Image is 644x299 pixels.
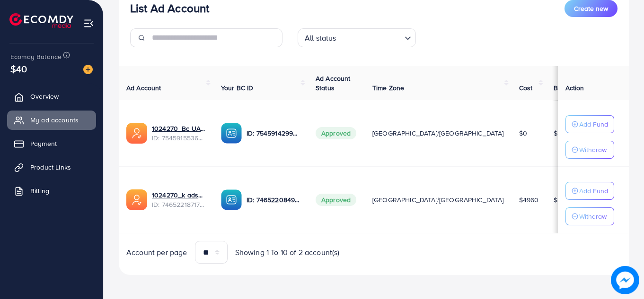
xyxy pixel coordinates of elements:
[7,111,96,129] a: My ad accounts
[519,128,527,138] span: $0
[565,83,584,93] span: Action
[30,115,79,125] span: My ad accounts
[221,123,242,144] img: ic-ba-acc.ded83a64.svg
[10,62,27,76] span: $40
[152,190,206,210] div: <span class='underline'>1024270_k ads_1738132429680</span></br>7465221871748186128
[152,124,206,133] a: 1024270_Bc UAE10kkk_1756920945833
[372,83,404,93] span: Time Zone
[235,247,340,258] span: Showing 1 To 10 of 2 account(s)
[221,83,254,93] span: Your BC ID
[126,189,147,210] img: ic-ads-acc.e4c84228.svg
[7,158,96,177] a: Product Links
[565,182,614,200] button: Add Fund
[126,83,161,93] span: Ad Account
[83,18,94,29] img: menu
[152,200,206,209] span: ID: 7465221871748186128
[574,4,608,13] span: Create new
[7,134,96,153] a: Payment
[372,195,504,205] span: [GEOGRAPHIC_DATA]/[GEOGRAPHIC_DATA]
[316,74,351,93] span: Ad Account Status
[372,128,504,138] span: [GEOGRAPHIC_DATA]/[GEOGRAPHIC_DATA]
[7,181,96,200] a: Billing
[126,123,147,144] img: ic-ads-acc.e4c84228.svg
[126,247,187,258] span: Account per page
[247,128,300,139] p: ID: 7545914299548221448
[519,83,533,93] span: Cost
[579,119,608,130] p: Add Fund
[565,141,614,159] button: Withdraw
[30,162,71,172] span: Product Links
[565,115,614,133] button: Add Fund
[519,195,539,205] span: $4960
[152,133,206,143] span: ID: 7545915536356278280
[298,28,416,47] div: Search for option
[83,65,93,74] img: image
[152,124,206,143] div: <span class='underline'>1024270_Bc UAE10kkk_1756920945833</span></br>7545915536356278280
[10,52,62,61] span: Ecomdy Balance
[303,31,338,45] span: All status
[221,189,242,210] img: ic-ba-acc.ded83a64.svg
[247,194,300,205] p: ID: 7465220849314873360
[7,87,96,106] a: Overview
[579,211,607,222] p: Withdraw
[30,92,59,101] span: Overview
[612,267,637,292] img: image
[565,207,614,225] button: Withdraw
[339,29,401,45] input: Search for option
[579,185,608,196] p: Add Fund
[130,1,209,15] h3: List Ad Account
[316,127,356,139] span: Approved
[579,144,607,155] p: Withdraw
[316,194,356,206] span: Approved
[9,13,73,28] img: logo
[30,139,57,148] span: Payment
[30,186,49,196] span: Billing
[152,190,206,200] a: 1024270_k ads_1738132429680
